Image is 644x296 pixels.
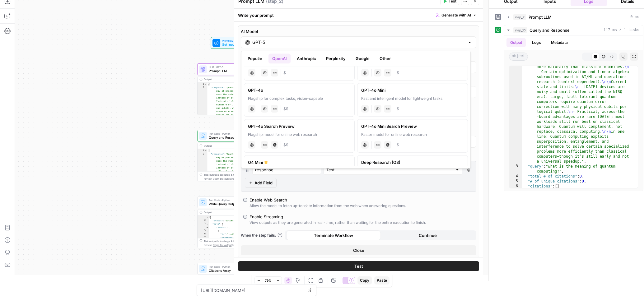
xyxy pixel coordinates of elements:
button: Output [506,38,526,47]
span: Toggle code folding, rows 3 through 14 [206,222,209,226]
button: Other [376,53,394,63]
input: Text [326,167,453,173]
span: step_2 [513,14,526,20]
span: Workflow [222,39,246,43]
span: Query and Response [209,135,259,140]
span: [URL][DOMAIN_NAME] [200,285,304,296]
div: WorkflowSet InputsInputs [197,37,273,49]
button: Add Field [245,178,277,188]
input: Select a model [252,39,465,45]
div: Deep Research (O3) [361,159,464,165]
div: Output [204,144,259,148]
span: Cost tier [397,106,399,112]
label: AI Model [241,28,476,35]
span: Run Code · Python [209,132,259,136]
span: Copy the output [213,244,231,247]
input: Enable Web SearchAllow the model to fetch up-to-date information from the web when answering ques... [243,198,247,202]
span: Cost tier [283,106,288,112]
span: Prompt LLM [529,14,552,20]
input: Enable StreamingView outputs as they are generated in real-time, rather than waiting for the enti... [243,215,247,219]
span: Toggle code folding, rows 1 through 15 [206,215,209,219]
a: When the step fails: [241,233,282,238]
span: Citations Array [209,268,260,273]
input: Auto-Max [245,89,472,95]
span: Copy the output [213,177,231,180]
span: Terminate Workflow [314,232,353,238]
div: GPT-4o Mini Search Preview [361,123,464,129]
span: Prompt LLM [209,69,260,74]
div: 3 [198,222,209,226]
div: 117 ms / 1 tasks [504,35,643,191]
span: Close [353,247,364,253]
div: 4 [509,174,522,179]
span: Test [354,263,363,270]
button: Metadata [547,38,572,47]
span: step_10 [513,27,527,33]
div: GPT-4o Mini [361,87,464,93]
div: 1 [198,149,207,152]
span: Cost tier [283,142,288,148]
span: Generate with AI [441,12,471,18]
div: 6 [509,184,522,189]
div: 7 [198,236,209,243]
span: Cost tier [283,70,286,76]
span: Toggle code folding, rows 1 through 3 [204,82,207,86]
div: 1 [198,82,207,86]
span: Paste [377,278,387,283]
span: Toggle code folding, rows 1 through 3 [204,149,207,152]
div: Fast and intelligent model for lightweight tasks [361,96,464,101]
div: Write your prompt [234,9,483,21]
div: 5 [198,229,209,233]
button: Close [241,245,476,255]
div: 3 [509,164,522,174]
button: Perplexity [322,53,349,63]
span: Add Field [254,180,273,186]
input: Field Name [255,167,318,173]
div: Flagship model for online web research [248,132,351,137]
label: Define Column Outputs [241,153,476,159]
span: Continue [419,232,437,238]
span: Query and Response [530,27,570,33]
span: Write Query Output to AT [209,201,259,206]
div: 5 [509,179,522,184]
div: 2 [198,86,207,288]
div: Faster model for online web research [361,132,464,137]
div: GPT-4o [248,87,351,93]
div: This output is too large & has been abbreviated for review. to view the full content. [204,173,271,181]
button: Popular [244,53,266,63]
span: object [509,53,528,61]
div: Enable Streaming [250,214,283,220]
label: AI Model Version [241,53,476,59]
span: Cost tier [397,70,399,76]
div: Output [204,210,259,215]
button: Anthropic [293,53,320,63]
button: 117 ms / 1 tasks [504,25,643,35]
div: LLM · GPT-5Prompt LLMStep 2Output{ "response":"Quantum computing is a way of processing informati... [197,63,273,115]
span: Toggle code folding, rows 4 through 13 [206,226,209,229]
span: Run Code · Python [209,198,259,202]
div: GPT-4o Search Preview [248,123,351,129]
span: Cost tier [397,142,399,148]
div: Flagship for complex tasks, vision-capable [248,96,351,101]
span: 0 ms [630,14,639,20]
div: View outputs as they are generated in real-time, rather than waiting for the entire execution to ... [250,220,426,225]
button: Test [238,261,479,271]
div: 6 [198,233,209,236]
span: 79% [265,278,272,283]
div: Run Code · PythonWrite Query Output to ATStep 12Output{ "status":"success", "data":{ "records":[ ... [197,197,273,248]
div: Allow the model to fetch up-to-date information from the web when answering questions. [250,203,406,209]
button: Paste [374,276,390,284]
div: Output [204,77,259,81]
span: Set Inputs [222,42,246,47]
div: Maximum number of tokens to output [241,100,476,106]
span: LLM · GPT-5 [209,65,260,69]
button: Logs [528,38,545,47]
button: 0 ms [504,12,643,22]
button: Google [352,53,373,63]
label: Output Format [241,128,476,134]
span: Copy [360,278,369,283]
button: Copy [357,276,372,284]
label: Max Output Length (optional) [241,78,476,84]
button: Generate with AI [433,11,479,19]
